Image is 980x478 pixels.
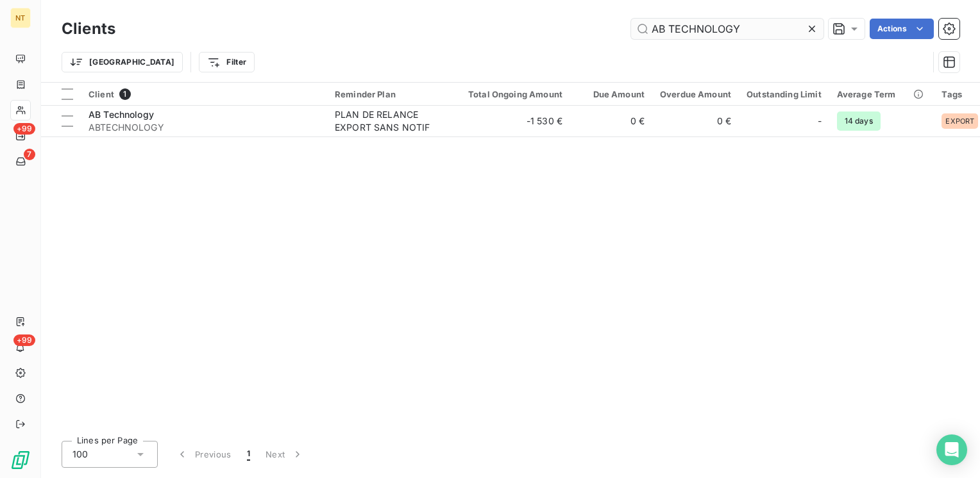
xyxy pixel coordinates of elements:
span: +99 [13,334,35,346]
div: Total Ongoing Amount [468,89,562,99]
button: [GEOGRAPHIC_DATA] [62,52,183,72]
div: Average Term [837,89,927,99]
button: Next [258,441,312,468]
div: Due Amount [578,89,645,99]
button: Previous [168,441,239,468]
img: Logo LeanPay [10,450,31,470]
span: 14 days [837,111,881,131]
span: 100 [72,448,88,461]
span: +99 [13,123,35,135]
span: Client [89,89,114,99]
div: Outstanding Limit [747,89,822,99]
div: Open Intercom Messenger [936,434,967,465]
div: Overdue Amount [660,89,731,99]
td: 0 € [570,106,652,136]
span: AB Technology [89,109,154,120]
span: ABTECHNOLOGY [89,121,319,134]
button: Filter [199,52,255,72]
h3: Clients [62,17,115,40]
span: 7 [24,149,35,160]
span: 1 [119,88,131,100]
div: NT [10,8,31,28]
button: Actions [870,19,934,39]
input: Search [631,19,824,39]
div: PLAN DE RELANCE EXPORT SANS NOTIF [335,108,453,134]
div: Tags [942,89,978,99]
span: - [818,115,822,128]
span: 1 [247,448,250,461]
td: 0 € [652,106,739,136]
td: -1 530 € [460,106,570,136]
span: EXPORT [945,117,974,125]
div: Reminder Plan [335,89,453,99]
button: 1 [239,441,258,468]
